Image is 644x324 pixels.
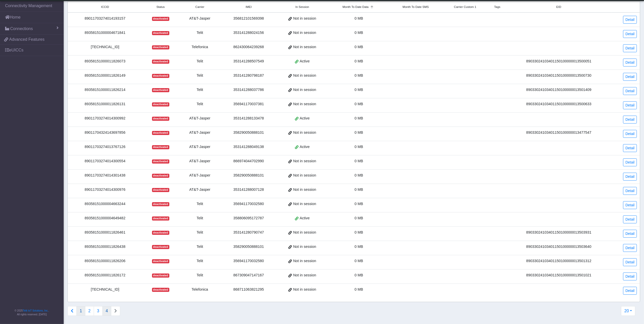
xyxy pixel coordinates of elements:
[152,74,169,78] span: deactivated
[509,244,609,250] div: 89033024103401150100000013503640
[293,230,316,235] span: Not in session
[224,30,273,36] div: 353141288024156
[354,159,363,163] span: 0 MB
[152,259,169,263] span: deactivated
[152,188,169,192] span: deactivated
[71,215,139,221] div: 89358151000004649482
[224,116,273,121] div: 353141288133478
[182,244,218,250] div: Telit
[354,187,363,192] span: 0 MB
[182,130,218,136] div: AT&T-Jasper
[354,245,363,249] span: 0 MB
[224,187,273,193] div: 353141288007128
[454,5,476,9] span: Carrier Custom 1
[293,30,316,36] span: Not in session
[71,258,139,264] div: 89358151000011826206
[509,130,609,136] div: 89033024103401150100000013477547
[71,116,139,121] div: 89011703274014300992
[182,73,218,78] div: Telit
[152,45,169,49] span: deactivated
[509,87,609,93] div: 89033024103401150100000013501409
[23,309,48,312] a: Telit IoT Solutions, Inc.
[152,145,169,149] span: deactivated
[623,101,637,109] a: Detail
[224,273,273,278] div: 867309047147167
[224,87,273,93] div: 353141288037786
[354,230,363,234] span: 0 MB
[354,31,363,35] span: 0 MB
[623,287,637,295] a: Detail
[182,59,218,64] div: Telit
[152,217,169,221] span: deactivated
[623,73,637,81] a: Detail
[354,259,363,263] span: 0 MB
[71,16,139,21] div: 89011703274014193157
[224,215,273,221] div: 358806095172787
[509,73,609,78] div: 89033024103401150100000013500730
[67,306,120,316] nav: Connections list navigation
[71,201,139,207] div: 89358151000004663244
[623,244,637,252] a: Detail
[354,45,363,49] span: 0 MB
[152,60,169,64] span: deactivated
[182,173,218,178] div: AT&T-Jasper
[509,101,609,107] div: 89033024103401150100000013500633
[71,59,139,64] div: 89358151000011826073
[71,73,139,78] div: 89358151000011826149
[623,215,637,223] a: Detail
[182,44,218,50] div: Telefonica
[71,130,139,136] div: 89011704324143697856
[224,59,273,64] div: 353141288507549
[293,244,316,250] span: Not in session
[152,245,169,249] span: deactivated
[152,131,169,135] span: deactivated
[152,88,169,92] span: deactivated
[556,5,561,9] span: EID
[182,201,218,207] div: Telit
[71,30,139,36] div: 89358151000004671841
[182,16,218,21] div: AT&T-Jasper
[71,187,139,193] div: 89011703274014300976
[94,306,103,316] button: 3
[623,116,637,124] a: Detail
[195,5,204,9] span: Carrier
[293,44,316,50] span: Not in session
[293,158,316,164] span: Not in session
[182,215,218,221] div: Telit
[623,144,637,152] a: Detail
[623,130,637,138] a: Detail
[152,117,169,121] span: deactivated
[494,5,500,9] span: Tags
[182,273,218,278] div: Telit
[623,258,637,266] a: Detail
[623,173,637,181] a: Detail
[354,102,363,106] span: 0 MB
[509,230,609,235] div: 89033024103401150100000013503931
[152,231,169,235] span: deactivated
[224,173,273,178] div: 358290050888101
[182,187,218,193] div: AT&T-Jasper
[509,258,609,264] div: 89033024103401150100000013501312
[623,30,637,38] a: Detail
[71,44,139,50] div: [TECHNICAL_ID]
[85,306,94,316] button: 2
[623,201,637,209] a: Detail
[224,244,273,250] div: 358290050888101
[182,287,218,292] div: Telefonica
[182,230,218,235] div: Telit
[509,59,609,64] div: 89033024103401150100000013500051
[300,59,310,64] span: Active
[293,273,316,278] span: Not in session
[71,230,139,235] div: 89358151000011826461
[10,26,33,32] span: Connections
[182,116,218,121] div: AT&T-Jasper
[224,287,273,292] div: 868711063821295
[102,306,111,316] button: 4
[224,73,273,78] div: 353141280798187
[152,31,169,35] span: deactivated
[224,144,273,150] div: 353141288049138
[182,30,218,36] div: Telit
[152,174,169,178] span: deactivated
[623,87,637,95] a: Detail
[293,73,316,78] span: Not in session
